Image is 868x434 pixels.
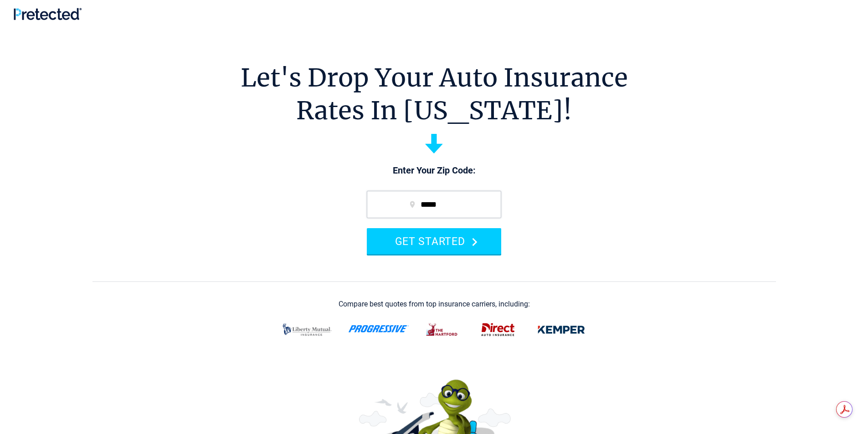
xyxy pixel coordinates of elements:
img: thehartford [420,318,465,342]
img: kemper [531,318,591,342]
div: Compare best quotes from top insurance carriers, including: [339,300,530,308]
img: progressive [348,325,409,332]
h1: Let's Drop Your Auto Insurance Rates In [US_STATE]! [241,61,628,127]
p: Enter Your Zip Code: [358,164,510,177]
img: direct [476,318,520,342]
button: GET STARTED [367,228,501,254]
img: Pretected Logo [14,8,82,20]
input: zip code [367,191,501,218]
img: liberty [277,318,337,342]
